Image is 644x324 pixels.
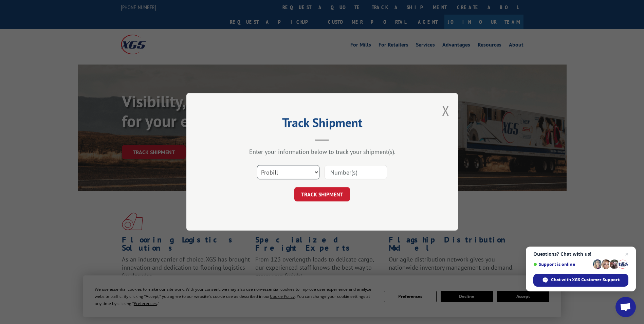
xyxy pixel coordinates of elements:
[220,148,424,156] div: Enter your information below to track your shipment(s).
[615,297,636,317] a: Open chat
[533,274,628,287] span: Chat with XGS Customer Support
[533,251,628,257] span: Questions? Chat with us!
[551,277,620,283] span: Chat with XGS Customer Support
[442,102,449,120] button: Close modal
[294,187,350,202] button: TRACK SHIPMENT
[325,165,387,180] input: Number(s)
[533,262,590,267] span: Support is online
[220,118,424,131] h2: Track Shipment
